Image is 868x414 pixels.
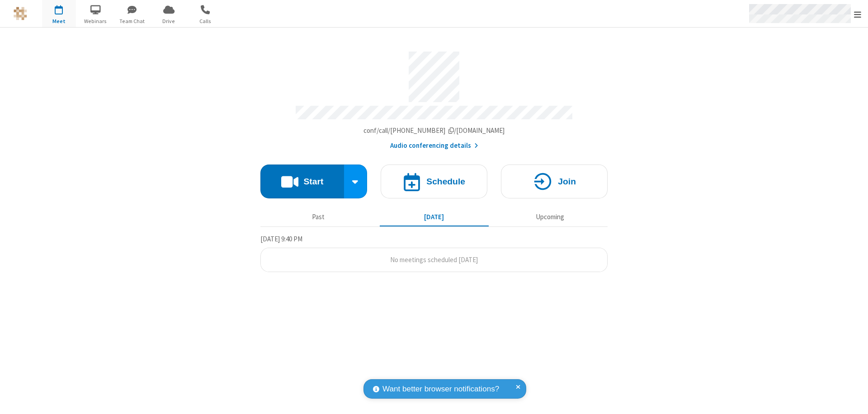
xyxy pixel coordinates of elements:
[363,126,505,136] button: Copy my meeting room linkCopy my meeting room link
[79,17,113,25] span: Webinars
[260,165,344,198] button: Start
[501,165,608,198] button: Join
[382,383,499,395] span: Want better browser notifications?
[260,235,302,243] span: [DATE] 9:40 PM
[381,165,487,198] button: Schedule
[390,141,478,151] button: Audio conferencing details
[189,17,222,25] span: Calls
[260,45,608,151] section: Account details
[363,126,505,135] span: Copy my meeting room link
[426,177,465,186] h4: Schedule
[380,208,489,226] button: [DATE]
[115,17,149,25] span: Team Chat
[42,17,76,25] span: Meet
[495,208,604,226] button: Upcoming
[264,208,373,226] button: Past
[14,7,27,20] img: QA Selenium DO NOT DELETE OR CHANGE
[152,17,186,25] span: Drive
[260,234,608,273] section: Today's Meetings
[344,165,368,198] div: Start conference options
[303,177,323,186] h4: Start
[558,177,576,186] h4: Join
[390,255,478,264] span: No meetings scheduled [DATE]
